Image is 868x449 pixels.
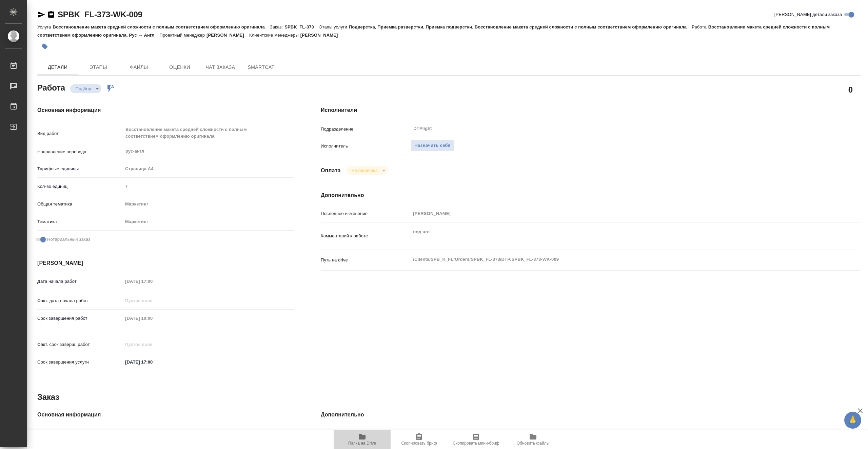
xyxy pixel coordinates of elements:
textarea: под нот [411,226,815,245]
p: Услуга [37,24,53,30]
p: Клиентские менеджеры [249,33,300,38]
span: Папка на Drive [348,441,376,446]
span: Оценки [163,63,196,72]
p: Факт. срок заверш. работ [37,341,123,348]
input: Пустое поле [123,276,182,286]
button: Скопировать мини-бриф [448,430,505,449]
div: Подбор [70,84,101,93]
h2: Заказ [37,392,59,403]
h2: Работа [37,81,65,93]
p: Заказ: [270,24,284,30]
span: 🙏 [847,413,859,427]
input: Пустое поле [411,209,815,218]
input: Пустое поле [123,181,294,191]
div: Маркетинг [123,216,294,228]
span: Обновить файлы [517,441,550,446]
button: Обновить файлы [505,430,561,449]
p: Общая тематика [37,201,123,208]
p: Тарифные единицы [37,165,123,172]
div: Страница А4 [123,163,294,175]
input: Пустое поле [411,428,815,438]
a: SPBK_FL-373-WK-009 [58,10,142,19]
input: ✎ Введи что-нибудь [123,357,182,367]
input: Пустое поле [123,313,182,323]
span: Назначить себя [414,142,450,150]
button: Скопировать бриф [391,430,448,449]
p: Последнее изменение [321,210,411,217]
p: Код заказа [37,430,123,436]
span: Скопировать бриф [401,441,437,446]
p: Направление перевода [37,149,123,155]
p: [PERSON_NAME] [300,33,343,38]
h4: Дополнительно [321,411,861,419]
p: Кол-во единиц [37,183,123,190]
div: Подбор [346,166,388,175]
p: Работа [692,24,708,30]
p: Исполнитель [321,143,411,150]
p: Комментарий к работе [321,233,411,239]
button: Назначить себя [411,140,454,152]
h4: [PERSON_NAME] [37,259,294,267]
textarea: /Clients/SPB_K_FL/Orders/SPBK_FL-373/DTP/SPBK_FL-373-WK-009 [411,254,815,265]
button: 🙏 [844,412,861,429]
p: Этапы услуги [319,24,349,30]
span: [PERSON_NAME] детали заказа [774,11,842,18]
span: Детали [41,63,74,72]
span: Этапы [82,63,115,72]
h4: Основная информация [37,411,294,419]
button: Скопировать ссылку [47,11,55,19]
input: Пустое поле [123,428,294,438]
p: Срок завершения работ [37,315,123,322]
span: Файлы [123,63,155,72]
h4: Исполнители [321,106,861,114]
button: Добавить тэг [37,39,52,54]
input: Пустое поле [123,296,182,306]
p: Факт. дата начала работ [37,297,123,304]
h4: Дополнительно [321,191,861,199]
h4: Основная информация [37,106,294,114]
p: SPBK_FL-373 [284,24,319,30]
p: Срок завершения услуги [37,359,123,366]
input: Пустое поле [123,339,182,349]
p: Дата начала работ [37,278,123,285]
h2: 0 [848,84,853,95]
span: Чат заказа [204,63,237,72]
button: Подбор [74,86,93,92]
p: Путь на drive [321,430,411,436]
span: Скопировать мини-бриф [453,441,499,446]
p: Проектный менеджер [160,33,206,38]
p: Путь на drive [321,257,411,263]
p: [PERSON_NAME] [206,33,249,38]
span: SmartCat [245,63,277,72]
button: Скопировать ссылку для ЯМессенджера [37,11,45,19]
div: Маркетинг [123,198,294,210]
p: Вид работ [37,130,123,137]
button: Папка на Drive [334,430,391,449]
p: Подразделение [321,126,411,133]
h4: Оплата [321,167,341,175]
p: Подверстка, Приемка разверстки, Приемка подверстки, Восстановление макета средней сложности с пол... [349,24,692,30]
p: Восстановление макета средней сложности с полным соответствием оформлению оригинала [53,24,270,30]
p: Тематика [37,218,123,225]
button: Не оплачена [350,168,380,173]
span: Нотариальный заказ [47,236,90,243]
